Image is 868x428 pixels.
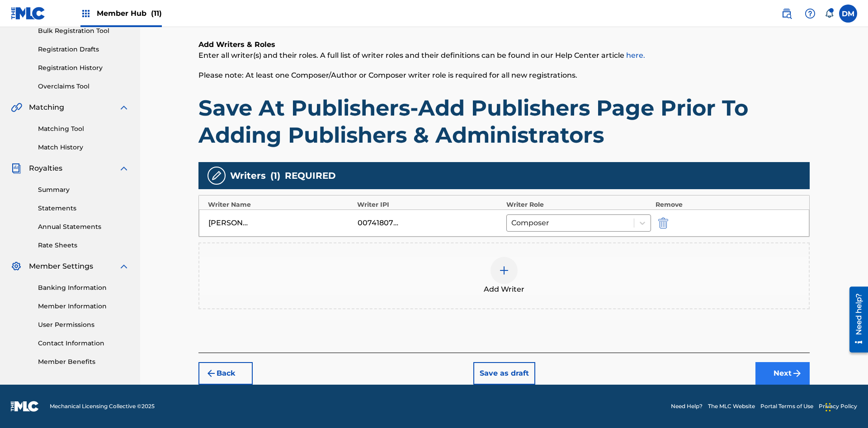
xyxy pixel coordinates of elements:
[825,9,834,18] div: Notifications
[285,169,336,182] span: REQUIRED
[755,362,810,385] button: Next
[80,8,91,19] img: Top Rightsholders
[198,51,645,60] span: Enter all writer(s) and their roles. A full list of writer roles and their definitions can be fou...
[118,102,129,113] img: expand
[97,8,162,19] span: Member Hub
[38,143,129,152] a: Match History
[11,7,46,20] img: MLC Logo
[11,102,22,113] img: Matching
[270,169,280,182] span: ( 1 )
[656,200,800,209] div: Remove
[38,302,129,311] a: Member Information
[781,8,792,19] img: search
[792,368,802,379] img: f7272a7cc735f4ea7f67.svg
[206,368,217,379] img: 7ee5dd4eb1f8a8e3ef2f.svg
[29,261,93,272] span: Member Settings
[499,265,509,276] img: add
[50,402,155,410] span: Mechanical Licensing Collective © 2025
[38,222,129,232] a: Annual Statements
[484,284,524,295] span: Add Writer
[230,169,266,182] span: Writers
[819,402,857,410] a: Privacy Policy
[38,320,129,330] a: User Permissions
[760,402,813,410] a: Portal Terms of Use
[198,94,810,149] h1: Save At Publishers-Add Publishers Page Prior To Adding Publishers & Administrators
[38,241,129,250] a: Rate Sheets
[839,5,857,23] div: User Menu
[198,362,253,385] button: Back
[11,163,22,174] img: Royalties
[805,8,816,19] img: help
[118,261,129,272] img: expand
[38,63,129,73] a: Registration History
[38,357,129,367] a: Member Benefits
[843,283,868,357] iframe: Resource Center
[11,401,39,412] img: logo
[801,5,819,23] div: Help
[29,163,62,174] span: Royalties
[151,9,162,18] span: (11)
[38,82,129,91] a: Overclaims Tool
[198,71,577,79] span: Please note: At least one Composer/Author or Composer writer role is required for all new registr...
[38,185,129,195] a: Summary
[658,218,668,228] img: 12a2ab48e56ec057fbd8.svg
[29,102,64,113] span: Matching
[11,261,22,272] img: Member Settings
[198,39,810,50] h6: Add Writers & Roles
[671,402,703,410] a: Need Help?
[38,45,129,54] a: Registration Drafts
[38,283,129,293] a: Banking Information
[38,124,129,134] a: Matching Tool
[473,362,535,385] button: Save as draft
[118,163,129,174] img: expand
[778,5,796,23] a: Public Search
[826,394,831,421] div: Drag
[38,26,129,36] a: Bulk Registration Tool
[823,385,868,428] iframe: Chat Widget
[208,200,353,209] div: Writer Name
[211,170,222,181] img: writers
[506,200,651,209] div: Writer Role
[357,200,502,209] div: Writer IPI
[708,402,755,410] a: The MLC Website
[626,51,645,60] a: here.
[38,204,129,213] a: Statements
[38,339,129,348] a: Contact Information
